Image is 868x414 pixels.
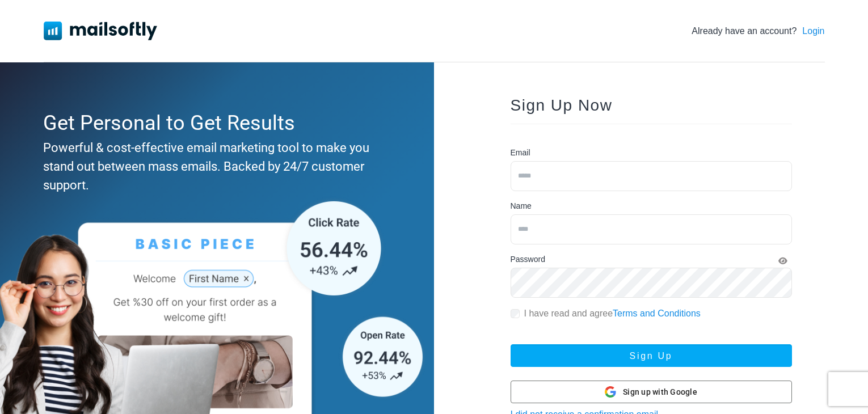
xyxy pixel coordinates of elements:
label: Password [511,254,545,265]
span: Sign up with Google [623,386,697,398]
button: Sign up with Google [511,381,792,403]
div: Get Personal to Get Results [43,108,386,138]
div: Already have an account? [692,24,824,38]
i: Show Password [778,257,787,265]
div: Powerful & cost-effective email marketing tool to make you stand out between mass emails. Backed ... [43,138,386,195]
img: Mailsoftly [44,22,157,40]
label: Email [511,147,530,159]
label: I have read and agree [524,307,701,320]
button: Sign Up [511,344,792,367]
label: Name [511,200,532,212]
span: Sign Up Now [511,96,613,114]
a: Login [802,24,824,38]
a: Terms and Conditions [613,309,701,318]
